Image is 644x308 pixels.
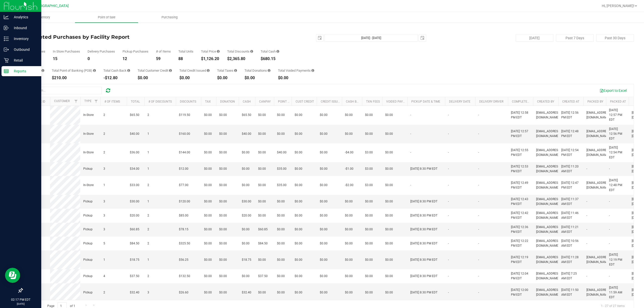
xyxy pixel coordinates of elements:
span: [DATE] 8:30 PM EDT [410,199,437,204]
span: $0.00 [242,241,250,246]
span: $0.00 [204,113,212,117]
span: [DATE] 12:57 PM EDT [511,129,530,139]
a: # of Discounts [148,100,172,103]
span: 3 [103,166,105,171]
p: Inventory [9,36,39,42]
span: $0.00 [345,213,353,218]
div: Delivery Purchases [88,50,115,53]
div: In Store Purchases [53,50,80,53]
span: $0.00 [295,213,302,218]
span: $0.00 [204,227,212,232]
span: $0.00 [277,113,285,117]
span: $0.00 [295,241,302,246]
span: 2 [147,241,149,246]
div: 12 [123,57,148,61]
a: Delivery Driver [479,100,503,103]
span: Purchasing [155,15,184,20]
span: [DATE] 12:48 PM EDT [561,129,580,139]
p: Outbound [9,47,39,53]
a: Customer [54,99,70,103]
div: # of Items [156,50,171,53]
span: $0.00 [365,213,373,218]
span: - [609,166,610,171]
span: [EMAIL_ADDRESS][DOMAIN_NAME] [586,181,611,190]
span: $0.00 [204,241,212,246]
span: 3 [103,213,105,218]
i: Sum of all voided payment transaction amounts, excluding tips and transaction fees, for all purch... [311,69,314,72]
inline-svg: Inbound [4,25,9,30]
span: $0.00 [295,183,302,188]
span: - [448,113,449,117]
p: Retail [9,57,39,63]
button: Past 7 Days [556,34,594,42]
span: - [478,183,479,188]
div: Total Taxes [217,69,237,72]
div: $2,365.80 [227,57,253,61]
span: 2 [103,113,105,117]
span: $0.00 [365,199,373,204]
a: Cash Back [346,100,363,103]
inline-svg: Inventory [4,36,9,41]
span: [DATE] 8:30 PM EDT [410,166,437,171]
span: $0.00 [345,113,353,117]
span: $0.00 [365,131,373,136]
span: $3.00 [365,166,373,171]
span: 2 [103,131,105,136]
span: $0.00 [365,227,373,232]
span: $0.00 [219,150,227,155]
span: [DATE] 12:57 PM EDT [609,108,626,122]
span: 2 [147,113,149,117]
span: - [410,131,411,136]
span: $36.00 [130,150,139,155]
span: $35.00 [277,183,287,188]
span: [EMAIL_ADDRESS][DOMAIN_NAME] [536,239,560,248]
span: $84.50 [258,241,268,246]
span: In-Store [83,150,94,155]
i: Sum of the cash-back amounts from rounded-up electronic payments for all purchases in the date ra... [127,69,130,72]
span: $0.00 [365,113,373,117]
span: [DATE] 11:37 AM EDT [561,197,580,206]
span: $0.00 [320,227,328,232]
span: $0.00 [295,227,302,232]
span: $0.00 [385,199,393,204]
inline-svg: Reports [4,69,9,74]
span: $40.00 [277,150,287,155]
span: [DATE] 8:30 PM EDT [410,227,437,232]
button: [DATE] [516,34,553,42]
span: [DATE] 12:56 PM EDT [609,127,626,141]
a: Packed By [587,100,603,103]
span: $0.00 [277,131,285,136]
span: $3.00 [365,150,373,155]
span: [EMAIL_ADDRESS][DOMAIN_NAME] [536,211,560,220]
div: Total Credit Issued [179,69,210,72]
div: Total Units [178,50,193,53]
span: [EMAIL_ADDRESS][DOMAIN_NAME] [536,225,560,234]
span: $40.00 [130,131,139,136]
span: select [419,34,426,41]
span: $0.00 [385,227,393,232]
a: Packed At [610,100,626,103]
span: - [609,213,610,218]
span: [DATE] 12:56 PM EDT [561,110,580,120]
span: 5 [103,241,105,246]
span: $77.00 [179,183,188,188]
span: $0.00 [385,113,393,117]
div: $210.00 [52,76,96,80]
span: $33.00 [130,183,139,188]
span: $0.00 [320,166,328,171]
span: $0.00 [277,227,285,232]
span: [DATE] 12:22 PM EDT [511,239,530,248]
span: - [609,199,610,204]
span: [EMAIL_ADDRESS][DOMAIN_NAME] [536,181,560,190]
span: $144.00 [179,150,190,155]
span: $65.50 [130,113,139,117]
span: $60.85 [130,227,139,232]
span: - [586,166,587,171]
span: $0.00 [365,241,373,246]
span: - [586,213,587,218]
span: -$2.00 [345,183,353,188]
div: Total Cash [261,50,279,53]
span: $0.00 [242,150,250,155]
span: $119.50 [179,113,190,117]
div: 59 [156,57,171,61]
